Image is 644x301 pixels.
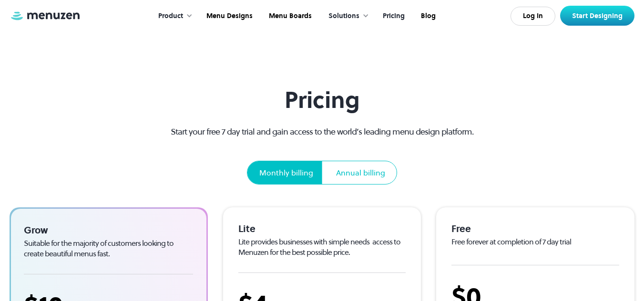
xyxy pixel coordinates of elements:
div: Solutions [328,11,359,21]
div: Lite [238,223,406,235]
div: Product [149,1,197,31]
div: Solutions [319,1,374,31]
div: Suitable for the majority of customers looking to create beautiful menus fast. [24,238,193,259]
a: Menu Designs [197,1,260,31]
a: Blog [412,1,443,31]
h1: Pricing [153,87,491,114]
a: Pricing [374,1,412,31]
div: Free forever at completion of 7 day trial [451,237,619,247]
p: Start your free 7 day trial and gain access to the world’s leading menu design platform. [153,125,491,138]
a: Menu Boards [260,1,319,31]
div: Monthly billing [259,167,313,178]
div: Grow [24,224,193,236]
a: Log In [511,7,555,26]
div: Product [158,11,183,21]
a: Start Designing [560,6,634,26]
div: Free [451,223,619,235]
div: Annual billing [336,167,385,178]
div: Lite provides businesses with simple needs access to Menuzen for the best possible price. [238,237,406,257]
